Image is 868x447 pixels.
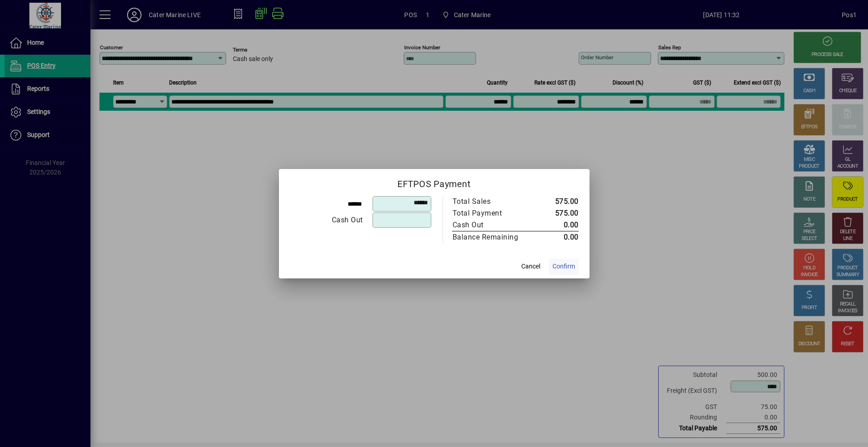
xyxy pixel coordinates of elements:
td: 575.00 [538,196,579,207]
div: Balance Remaining [453,232,528,243]
td: Total Sales [452,196,538,207]
button: Confirm [549,259,579,275]
td: Total Payment [452,207,538,219]
span: Confirm [552,262,575,271]
button: Cancel [516,259,545,275]
div: Cash Out [453,220,528,231]
span: Cancel [521,262,540,271]
td: 0.00 [538,231,579,243]
h2: EFTPOS Payment [279,169,590,195]
td: 0.00 [538,219,579,231]
td: 575.00 [538,207,579,219]
div: Cash Out [290,215,363,226]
